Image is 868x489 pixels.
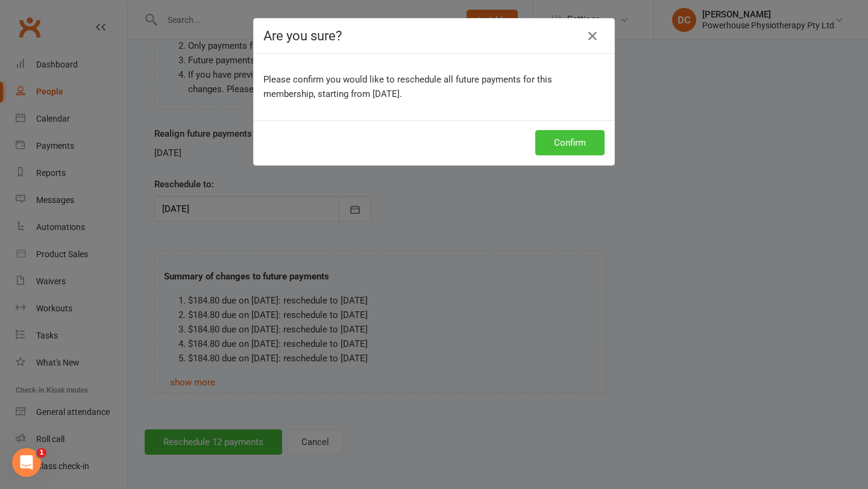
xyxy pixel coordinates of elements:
button: Close [583,26,602,46]
span: Please confirm you would like to reschedule all future payments for this membership, starting fro... [263,74,552,99]
span: 1 [37,448,46,458]
iframe: Intercom live chat [12,448,41,477]
h4: Are you sure? [263,28,605,43]
button: Confirm [535,130,605,155]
